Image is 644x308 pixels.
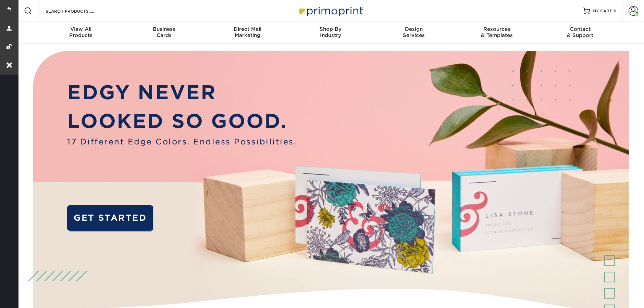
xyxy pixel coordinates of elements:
[289,22,372,44] a: Shop ByIndustry
[206,22,289,44] a: Direct MailMarketing
[67,78,297,107] p: EDGY NEVER
[67,136,297,147] span: 17 Different Edge Colors. Endless Possibilities.
[45,7,112,15] input: SEARCH PRODUCTS.....
[538,22,622,44] a: Contact& Support
[289,26,372,38] div: Industry
[538,26,622,38] div: & Support
[455,22,538,44] a: Resources& Templates
[289,26,372,32] span: Shop By
[372,22,455,44] a: DesignServices
[614,9,617,13] span: 0
[455,26,538,38] div: & Templates
[67,205,153,231] a: GET STARTED
[206,26,289,32] span: Direct Mail
[123,26,206,38] div: Cards
[296,3,365,18] img: Primoprint
[455,26,538,32] span: Resources
[538,26,622,32] span: Contact
[593,8,612,14] span: MY CART
[39,26,123,32] span: View All
[372,26,455,38] div: Services
[39,26,123,38] div: Products
[206,26,289,38] div: Marketing
[123,26,206,32] span: Business
[372,26,455,32] span: Design
[39,22,123,44] a: View AllProducts
[67,107,297,136] p: LOOKED SO GOOD.
[123,22,206,44] a: BusinessCards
